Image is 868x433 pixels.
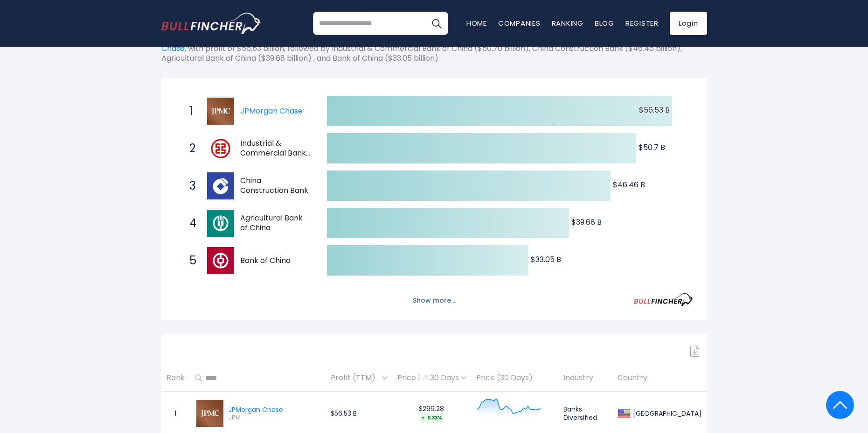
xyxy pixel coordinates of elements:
[196,400,223,427] img: JPM.png
[161,34,707,63] p: The following shows the ranking of the largest Global companies by profit or net income (TTM). Th...
[240,256,311,266] span: Bank of China
[613,179,645,190] text: $46.46 B
[207,135,234,162] img: Industrial & Commercial Bank of China
[670,12,707,35] a: Login
[639,105,670,115] text: $56.53 B
[229,414,283,422] span: JPM
[552,18,583,28] a: Ranking
[595,18,614,28] a: Blog
[419,413,444,423] div: 0.33%
[161,13,262,34] a: Go to homepage
[466,18,487,28] a: Home
[195,398,283,428] a: JPMorgan Chase JPM
[185,178,194,194] span: 3
[207,247,234,274] img: Bank of China
[185,253,194,269] span: 5
[407,293,461,308] button: Show more...
[397,373,466,383] div: Price | 30 Days
[161,13,262,34] img: bullfincher logo
[185,141,194,156] span: 2
[206,96,240,126] a: JPMorgan Chase
[207,98,234,125] img: JPMorgan Chase
[207,210,234,237] img: Agricultural Bank of China
[397,405,466,423] div: $299.28
[612,364,707,392] th: Country
[185,103,194,119] span: 1
[240,139,311,158] span: Industrial & Commercial Bank of China
[631,409,701,418] div: [GEOGRAPHIC_DATA]
[331,371,380,385] span: Profit (TTM)
[229,405,283,414] div: JPMorgan Chase
[425,12,448,35] button: Search
[240,213,311,233] span: Agricultural Bank of China
[639,142,665,153] text: $50.7 B
[571,217,602,227] text: $39.68 B
[471,364,558,392] th: Price (30 Days)
[185,215,194,231] span: 4
[207,172,234,199] img: China Construction Bank
[161,364,190,392] th: Rank
[240,106,303,116] a: JPMorgan Chase
[531,254,561,265] text: $33.05 B
[498,18,541,28] a: Companies
[240,176,311,196] span: China Construction Bank
[558,364,613,392] th: Industry
[625,18,659,28] a: Register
